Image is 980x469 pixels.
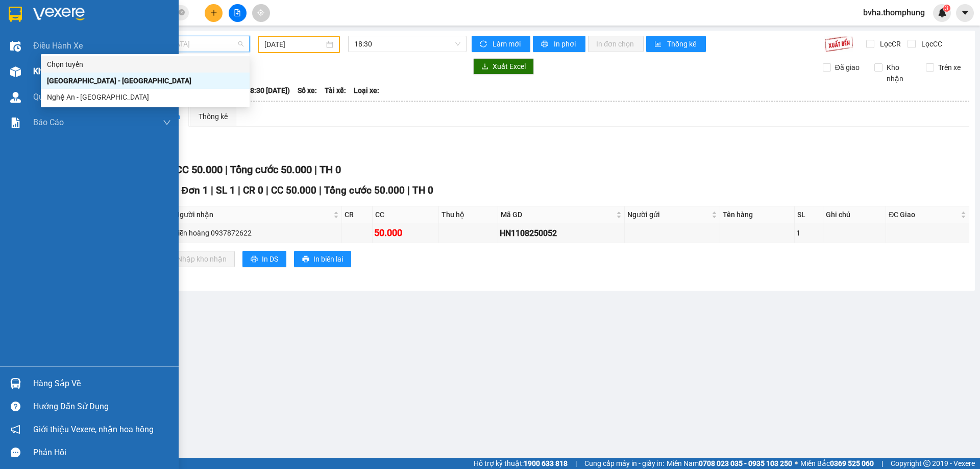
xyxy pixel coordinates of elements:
[956,4,974,22] button: caret-down
[654,40,663,49] span: bar-chart
[11,402,20,411] span: question-circle
[41,73,250,89] div: Hà Nội - Nghệ An
[10,92,21,103] img: warehouse-icon
[325,85,346,96] span: Tài xế:
[876,38,902,50] span: Lọc CR
[473,58,534,75] button: downloadXuất Excel
[243,184,263,196] span: CR 0
[439,206,499,223] th: Thu hộ
[324,184,405,196] span: Tổng cước 50.000
[242,251,286,267] button: printerIn DS
[412,184,433,196] span: TH 0
[229,4,247,22] button: file-add
[943,5,950,12] sup: 3
[210,9,217,16] span: plus
[216,184,235,196] span: SL 1
[313,253,343,265] span: In biên lai
[945,5,948,12] span: 3
[266,184,268,196] span: |
[158,251,235,267] button: downloadNhập kho nhận
[182,184,209,196] span: Đơn 1
[823,206,886,223] th: Ghi chú
[33,445,171,460] div: Phản hồi
[498,223,625,243] td: HN1108250052
[795,206,823,223] th: SL
[667,38,698,50] span: Thống kê
[10,378,21,389] img: warehouse-icon
[41,56,250,73] div: Chọn tuyến
[319,184,322,196] span: |
[575,458,577,469] span: |
[934,62,965,73] span: Trên xe
[33,423,154,436] span: Giới thiệu Vexere, nhận hoa hồng
[961,8,970,17] span: caret-down
[501,209,614,220] span: Mã GD
[917,38,944,50] span: Lọc CC
[234,9,241,16] span: file-add
[163,119,171,127] span: down
[354,85,379,96] span: Loại xe:
[238,184,240,196] span: |
[174,227,340,239] div: Diễn hoàng 0937872622
[294,251,351,267] button: printerIn biên lai
[584,458,664,469] span: Cung cấp máy in - giấy in:
[47,91,243,103] div: Nghệ An - [GEOGRAPHIC_DATA]
[855,6,933,19] span: bvha.thomphung
[831,62,864,73] span: Đã giao
[354,36,460,52] span: 18:30
[493,38,522,50] span: Làm mới
[342,206,373,223] th: CR
[262,253,278,265] span: In DS
[33,399,171,414] div: Hướng dẫn sử dụng
[47,75,243,86] div: [GEOGRAPHIC_DATA] - [GEOGRAPHIC_DATA]
[373,206,438,223] th: CC
[800,458,874,469] span: Miền Bắc
[699,459,792,467] strong: 0708 023 035 - 0935 103 250
[33,39,83,52] span: Điều hành xe
[179,8,185,18] span: close-circle
[33,116,64,129] span: Báo cáo
[481,63,488,71] span: download
[627,209,709,220] span: Người gửi
[211,184,213,196] span: |
[407,184,410,196] span: |
[493,61,526,72] span: Xuất Excel
[923,460,930,467] span: copyright
[314,163,317,176] span: |
[11,425,20,434] span: notification
[11,448,20,457] span: message
[41,89,250,105] div: Nghệ An - Hà Nội
[176,163,223,176] span: CC 50.000
[524,459,568,467] strong: 1900 633 818
[33,66,69,76] span: Kho hàng
[320,163,341,176] span: TH 0
[47,59,243,70] div: Chọn tuyến
[554,38,577,50] span: In phơi
[199,111,228,122] div: Thống kê
[938,8,947,17] img: icon-new-feature
[796,227,821,239] div: 1
[298,85,317,96] span: Số xe:
[215,85,290,96] span: Chuyến: (18:30 [DATE])
[10,66,21,77] img: warehouse-icon
[230,163,312,176] span: Tổng cước 50.000
[374,226,436,240] div: 50.000
[179,9,185,15] span: close-circle
[830,459,874,467] strong: 0369 525 060
[257,9,264,16] span: aim
[500,227,623,240] div: HN1108250052
[646,36,706,52] button: bar-chartThống kê
[225,163,228,176] span: |
[541,40,550,49] span: printer
[251,255,258,264] span: printer
[33,90,63,103] span: Quản Lý
[9,7,22,22] img: logo-vxr
[588,36,644,52] button: In đơn chọn
[889,209,959,220] span: ĐC Giao
[271,184,316,196] span: CC 50.000
[10,41,21,52] img: warehouse-icon
[10,118,21,128] img: solution-icon
[795,461,798,465] span: ⚪️
[205,4,223,22] button: plus
[533,36,585,52] button: printerIn phơi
